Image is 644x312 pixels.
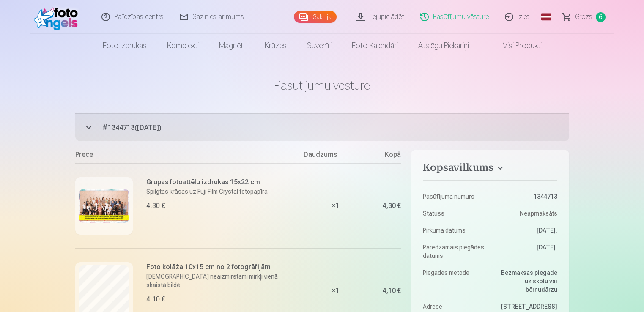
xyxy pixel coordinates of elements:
[93,34,157,57] a: Foto izdrukas
[146,294,165,304] div: 4,10 €
[75,150,304,163] div: Prece
[423,209,486,218] dt: Statuss
[367,150,401,163] div: Kopā
[494,226,557,235] dd: [DATE].
[382,203,401,208] div: 4,30 €
[255,34,297,57] a: Krūzes
[408,34,479,57] a: Atslēgu piekariņi
[146,262,299,272] h6: Foto kolāža 10x15 cm no 2 fotogrāfijām
[342,34,408,57] a: Foto kalendāri
[34,3,82,30] img: /fa1
[146,177,268,187] h6: Grupas fotoattēlu izdrukas 15x22 cm
[423,161,557,177] button: Kopsavilkums
[294,11,337,23] a: Galerija
[146,187,268,196] p: Spilgtas krāsas uz Fuji Film Crystal fotopapīra
[494,192,557,201] dd: 1344713
[423,192,486,201] dt: Pasūtījuma numurs
[423,243,486,260] dt: Paredzamais piegādes datums
[423,226,486,235] dt: Pirkuma datums
[596,12,606,22] span: 6
[146,272,299,289] p: [DEMOGRAPHIC_DATA] neaizmirstami mirkļi vienā skaistā bildē
[146,201,165,211] div: 4,30 €
[304,150,367,163] div: Daudzums
[575,12,592,22] span: Grozs
[423,302,486,311] dt: Adrese
[494,302,557,311] dd: [STREET_ADDRESS]
[494,268,557,294] dd: Bezmaksas piegāde uz skolu vai bērnudārzu
[423,268,486,294] dt: Piegādes metode
[209,34,255,57] a: Magnēti
[157,34,209,57] a: Komplekti
[102,123,569,133] span: # 1344713 ( [DATE] )
[494,243,557,260] dd: [DATE].
[75,113,569,141] button: #1344713([DATE])
[75,78,569,93] h1: Pasūtījumu vēsture
[304,163,367,248] div: × 1
[520,209,557,218] span: Neapmaksāts
[382,288,401,293] div: 4,10 €
[297,34,342,57] a: Suvenīri
[479,34,552,57] a: Visi produkti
